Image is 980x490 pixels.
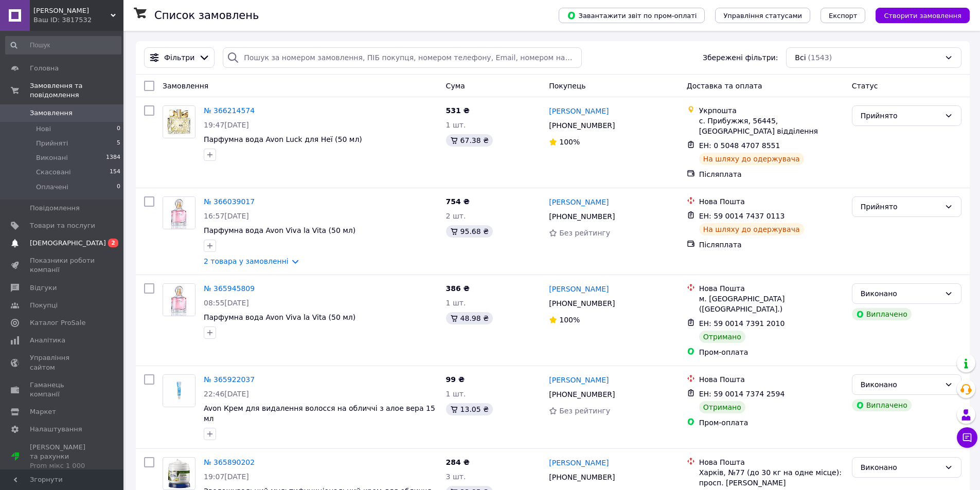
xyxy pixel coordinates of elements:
span: (1543) [808,53,832,62]
div: Післяплата [699,240,844,250]
a: № 366039017 [204,197,255,206]
span: 2 [108,239,118,247]
span: Завантажити звіт по пром-оплаті [567,11,697,20]
h1: Список замовлень [154,9,259,22]
a: Фото товару [163,374,195,407]
button: Завантажити звіт по пром-оплаті [559,8,705,23]
button: Чат з покупцем [957,427,977,448]
span: 3 шт. [446,473,466,481]
span: Налаштування [30,425,82,434]
div: Пром-оплата [699,347,844,357]
span: 100% [559,316,580,324]
a: Фото товару [163,196,195,229]
a: № 365922037 [204,375,255,384]
span: 0 [117,124,120,134]
span: ЕН: 0 5048 4707 8551 [699,141,780,150]
a: Парфумна вода Avon Luck для Неї (50 мл) [204,135,362,143]
div: На шляху до одержувача [699,153,804,165]
div: [PHONE_NUMBER] [547,209,617,224]
span: Нові [36,124,51,134]
span: Доставка та оплата [687,82,762,90]
span: ЕН: 59 0014 7374 2594 [699,390,785,398]
span: 1384 [106,153,120,162]
a: 2 товара у замовленні [204,257,289,265]
a: № 366214574 [204,106,255,115]
span: Оплачені [36,183,68,192]
span: Парфумна вода Avon Viva la Vita (50 мл) [204,313,355,321]
span: 0 [117,183,120,192]
a: [PERSON_NAME] [549,197,609,207]
span: 1 шт. [446,390,466,398]
a: Фото товару [163,105,195,138]
div: м. [GEOGRAPHIC_DATA] ([GEOGRAPHIC_DATA].) [699,294,844,314]
a: Фото товару [163,283,195,316]
div: Ваш ID: 3817532 [33,15,123,25]
span: 284 ₴ [446,458,470,466]
span: Управління сайтом [30,353,95,372]
div: Виплачено [852,308,912,320]
span: Прийняті [36,139,68,148]
div: Нова Пошта [699,374,844,385]
img: Фото товару [167,458,191,489]
div: Прийнято [861,110,940,121]
a: [PERSON_NAME] [549,375,609,385]
div: 48.98 ₴ [446,312,493,324]
img: Фото товару [163,375,195,407]
span: 754 ₴ [446,197,470,206]
div: Післяплата [699,169,844,179]
div: Отримано [699,401,745,413]
a: Парфумна вода Avon Viva la Vita (50 мл) [204,226,355,234]
span: Збережені фільтри: [703,52,778,63]
div: [PHONE_NUMBER] [547,470,617,484]
div: Отримано [699,331,745,343]
img: Фото товару [163,284,195,316]
div: Виконано [861,288,940,299]
a: Фото товару [163,457,195,490]
div: с. Прибужжя, 56445, [GEOGRAPHIC_DATA] відділення [699,116,844,136]
span: 5 [117,139,120,148]
span: Фільтри [164,52,194,63]
div: Нова Пошта [699,196,844,207]
span: Відгуки [30,283,57,293]
span: 19:07[DATE] [204,473,249,481]
a: [PERSON_NAME] [549,458,609,468]
span: ЕН: 59 0014 7437 0113 [699,212,785,220]
span: Експорт [829,12,858,20]
span: 531 ₴ [446,106,470,115]
span: 154 [110,168,120,177]
div: Укрпошта [699,105,844,116]
span: 99 ₴ [446,375,465,384]
div: [PHONE_NUMBER] [547,118,617,133]
span: Статус [852,82,878,90]
button: Управління статусами [715,8,810,23]
button: Експорт [821,8,866,23]
div: Пром-оплата [699,418,844,428]
div: Prom мікс 1 000 [30,461,95,470]
a: [PERSON_NAME] [549,106,609,116]
span: 08:55[DATE] [204,299,249,307]
span: 1 шт. [446,121,466,129]
div: Виконано [861,462,940,473]
span: Каталог ProSale [30,318,85,328]
span: Гаманець компанії [30,380,95,399]
span: 22:46[DATE] [204,390,249,398]
span: Аналітика [30,336,65,345]
span: Створити замовлення [884,12,961,20]
span: Без рейтингу [559,229,610,237]
div: Виконано [861,379,940,390]
span: 16:57[DATE] [204,212,249,220]
div: Виплачено [852,399,912,411]
span: Головна [30,64,59,73]
span: Управління статусами [723,12,802,20]
div: На шляху до одержувача [699,223,804,235]
a: Avon Крем для видалення волосся на обличчі з алое вера 15 мл [204,404,435,423]
span: Без рейтингу [559,407,610,415]
span: 19:47[DATE] [204,121,249,129]
span: ЕН: 59 0014 7391 2010 [699,319,785,328]
span: Покупець [549,82,585,90]
a: № 365890202 [204,458,255,466]
img: Фото товару [163,197,195,229]
div: 95.68 ₴ [446,225,493,238]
